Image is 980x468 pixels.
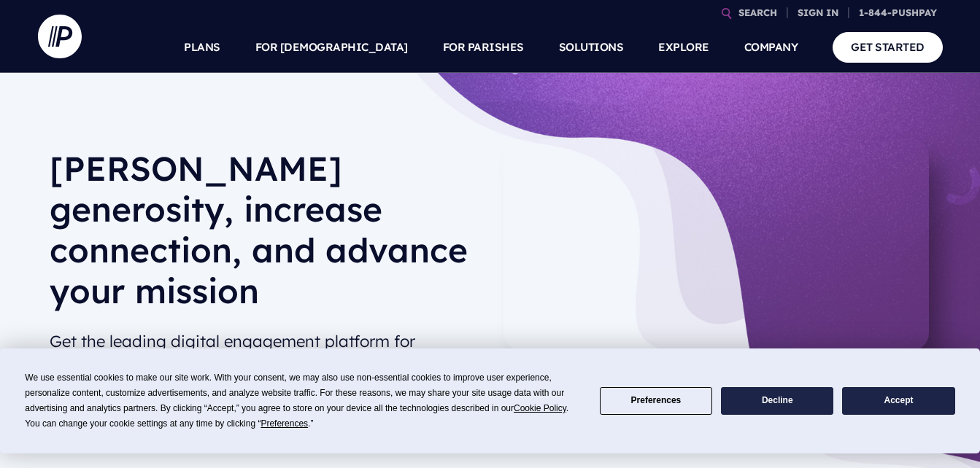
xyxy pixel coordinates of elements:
[514,403,566,413] span: Cookie Policy
[744,22,798,73] a: COMPANY
[255,22,408,73] a: FOR [DEMOGRAPHIC_DATA]
[184,22,220,73] a: PLANS
[721,387,833,416] button: Decline
[50,148,479,323] h1: [PERSON_NAME] generosity, increase connection, and advance your mission
[600,387,712,416] button: Preferences
[658,22,709,73] a: EXPLORE
[559,22,624,73] a: SOLUTIONS
[25,370,582,432] div: We use essential cookies to make our site work. With your consent, we may also use non-essential ...
[842,387,954,416] button: Accept
[833,32,943,62] a: GET STARTED
[50,324,479,381] h2: Get the leading digital engagement platform for [DEMOGRAPHIC_DATA] and parishes.
[261,418,308,429] span: Preferences
[443,22,524,73] a: FOR PARISHES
